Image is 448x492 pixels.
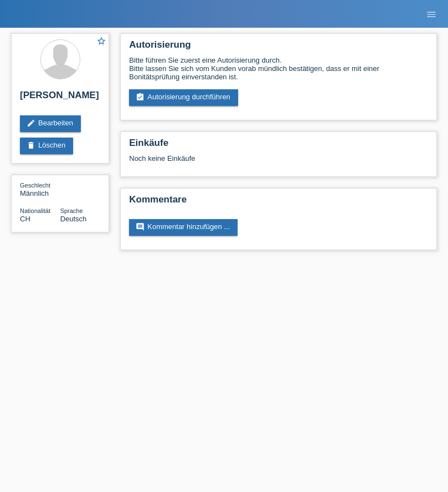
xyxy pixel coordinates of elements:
a: editBearbeiten [20,115,81,132]
span: Geschlecht [20,182,50,189]
div: Männlich [20,181,60,197]
h2: Einkäufe [129,138,428,154]
div: Bitte führen Sie zuerst eine Autorisierung durch. Bitte lassen Sie sich vom Kunden vorab mündlich... [129,56,428,81]
div: Noch keine Einkäufe [129,154,428,171]
i: delete [27,141,35,150]
h2: Autorisierung [129,39,428,56]
a: deleteLöschen [20,138,73,154]
i: comment [136,222,145,231]
i: menu [426,9,437,20]
i: star_border [96,36,106,46]
span: Deutsch [60,215,87,223]
a: star_border [96,36,106,48]
span: Sprache [60,207,83,214]
i: assignment_turned_in [136,93,145,102]
i: edit [27,119,35,128]
a: assignment_turned_inAutorisierung durchführen [129,89,238,106]
span: Schweiz [20,215,30,223]
span: Nationalität [20,207,50,214]
a: commentKommentar hinzufügen ... [129,219,238,236]
h2: Kommentare [129,194,428,211]
h2: [PERSON_NAME] [20,90,100,106]
a: menu [420,11,442,17]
